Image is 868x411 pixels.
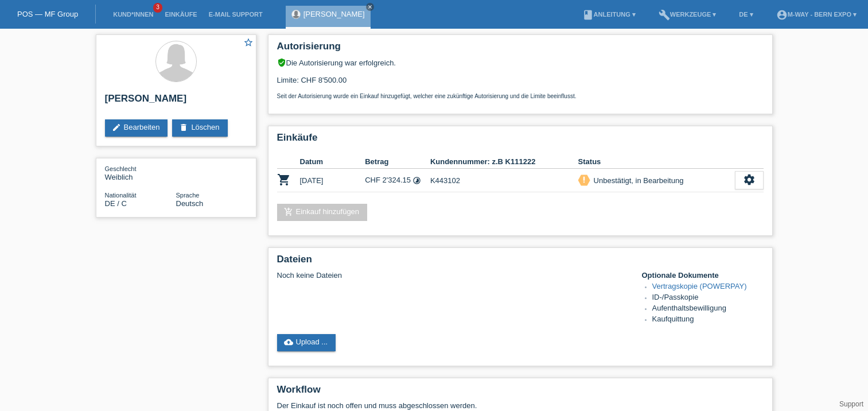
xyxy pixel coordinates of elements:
a: Support [839,400,863,408]
div: Unbestätigt, in Bearbeitung [590,175,684,187]
li: ID-/Passkopie [652,293,764,304]
a: cloud_uploadUpload ... [277,334,336,351]
h2: Einkäufe [277,132,764,149]
a: bookAnleitung ▾ [577,11,641,18]
th: Datum [300,155,365,169]
a: DE ▾ [733,11,758,18]
i: POSP00028145 [277,173,291,187]
span: Geschlecht [105,165,137,172]
i: settings [743,173,756,186]
th: Kundennummer: z.B K111222 [430,155,578,169]
i: add_shopping_cart [284,207,293,216]
a: buildWerkzeuge ▾ [653,11,722,18]
h4: Optionale Dokumente [642,271,764,280]
p: Seit der Autorisierung wurde ein Einkauf hinzugefügt, welcher eine zukünftige Autorisierung und d... [277,93,764,99]
th: Betrag [365,155,430,169]
span: Deutsch [176,199,204,208]
a: editBearbeiten [105,119,168,137]
div: Die Autorisierung war erfolgreich. [277,58,764,67]
td: [DATE] [300,169,365,192]
i: edit [112,123,121,132]
i: build [659,9,670,21]
a: Vertragskopie (POWERPAY) [652,282,747,290]
td: K443102 [430,169,578,192]
a: close [366,3,374,11]
div: Limite: CHF 8'500.00 [277,67,764,99]
i: Fixe Raten (24 Raten) [412,176,421,185]
a: E-Mail Support [203,11,268,18]
span: 3 [153,3,162,13]
td: CHF 2'324.15 [365,169,430,192]
a: Kund*innen [107,11,159,18]
i: star_border [243,37,254,48]
span: Sprache [176,192,200,199]
h2: Workflow [277,384,764,401]
li: Kaufquittung [652,315,764,325]
a: add_shopping_cartEinkauf hinzufügen [277,204,368,221]
a: deleteLöschen [172,119,227,137]
span: Nationalität [105,192,137,199]
i: verified_user [277,58,286,67]
div: Noch keine Dateien [277,271,628,280]
span: Deutschland / C / 01.02.2013 [105,199,127,208]
a: Einkäufe [159,11,203,18]
th: Status [578,155,735,169]
div: Weiblich [105,164,176,181]
li: Aufenthaltsbewilligung [652,304,764,315]
i: priority_high [580,176,588,184]
a: [PERSON_NAME] [303,10,365,18]
i: book [582,9,594,21]
i: close [367,4,373,10]
a: account_circlem-way - Bern Expo ▾ [770,11,862,18]
p: Der Einkauf ist noch offen und muss abgeschlossen werden. [277,401,764,410]
i: cloud_upload [284,338,293,347]
i: account_circle [776,9,788,21]
h2: Autorisierung [277,41,764,58]
a: star_border [243,37,254,49]
i: delete [179,123,188,132]
a: POS — MF Group [17,10,78,18]
h2: Dateien [277,254,764,271]
h2: [PERSON_NAME] [105,93,247,110]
